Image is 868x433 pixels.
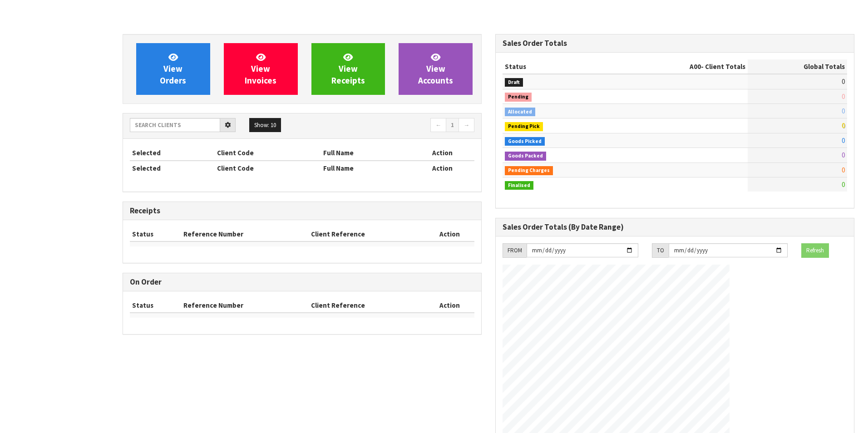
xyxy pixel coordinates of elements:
[425,227,474,241] th: Action
[181,298,309,313] th: Reference Number
[130,146,215,160] th: Selected
[309,227,425,241] th: Client Reference
[321,161,410,175] th: Full Name
[503,59,616,74] th: Status
[616,59,748,74] th: - Client Totals
[418,52,453,86] span: View Accounts
[215,161,321,175] th: Client Code
[652,243,669,258] div: TO
[842,121,845,130] span: 0
[505,78,523,87] span: Draft
[459,118,474,133] a: →
[503,223,847,231] h3: Sales Order Totals (By Date Range)
[130,298,181,313] th: Status
[130,227,181,241] th: Status
[425,298,474,313] th: Action
[309,298,425,313] th: Client Reference
[690,62,701,71] span: A00
[130,161,215,175] th: Selected
[181,227,309,241] th: Reference Number
[430,118,446,133] a: ←
[136,43,210,95] a: ViewOrders
[842,180,845,189] span: 0
[505,137,545,146] span: Goods Picked
[410,161,474,175] th: Action
[503,243,527,258] div: FROM
[215,146,321,160] th: Client Code
[842,151,845,159] span: 0
[503,39,847,48] h3: Sales Order Totals
[505,166,553,175] span: Pending Charges
[505,152,546,161] span: Goods Packed
[249,118,281,133] button: Show: 10
[842,136,845,145] span: 0
[130,278,474,286] h3: On Order
[130,207,474,215] h3: Receipts
[410,146,474,160] th: Action
[309,118,474,134] nav: Page navigation
[311,43,385,95] a: ViewReceipts
[842,107,845,115] span: 0
[842,92,845,101] span: 0
[446,118,459,133] a: 1
[505,122,543,131] span: Pending Pick
[842,166,845,174] span: 0
[505,108,535,117] span: Allocated
[505,93,532,102] span: Pending
[160,52,186,86] span: View Orders
[245,52,276,86] span: View Invoices
[331,52,365,86] span: View Receipts
[801,243,829,258] button: Refresh
[505,181,533,190] span: Finalised
[224,43,298,95] a: ViewInvoices
[130,118,220,132] input: Search clients
[842,77,845,86] span: 0
[321,146,410,160] th: Full Name
[748,59,847,74] th: Global Totals
[399,43,473,95] a: ViewAccounts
